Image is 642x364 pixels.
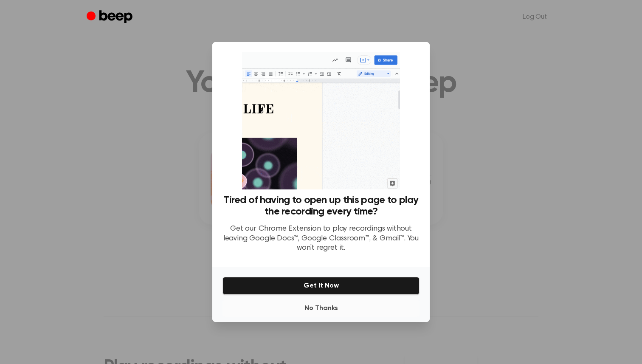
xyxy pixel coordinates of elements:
[87,9,135,25] a: Beep
[222,300,420,317] button: No Thanks
[222,224,420,253] p: Get our Chrome Extension to play recordings without leaving Google Docs™, Google Classroom™, & Gm...
[222,195,420,217] h3: Tired of having to open up this page to play the recording every time?
[514,7,555,27] a: Log Out
[242,52,400,189] img: Beep extension in action
[222,277,420,295] button: Get It Now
